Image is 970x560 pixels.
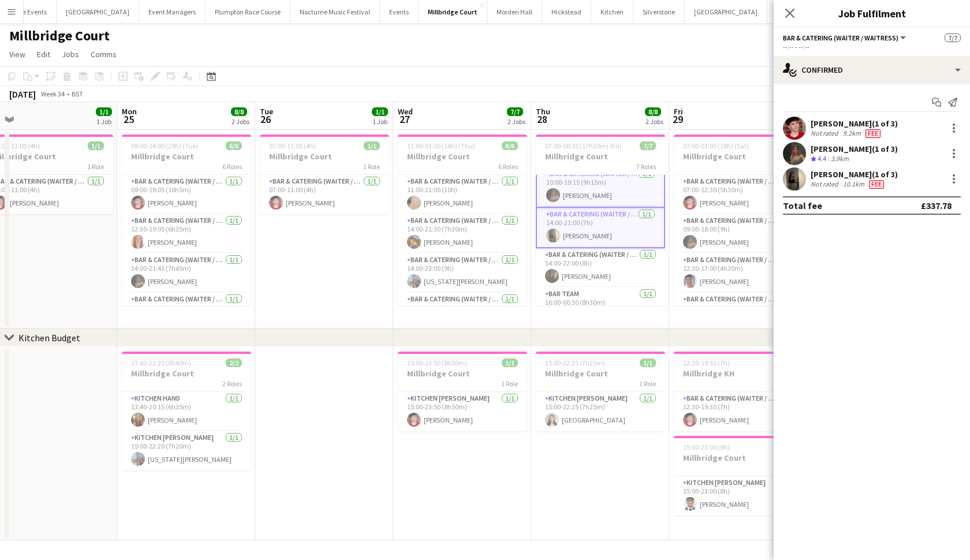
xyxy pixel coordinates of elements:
[38,89,67,98] span: Week 34
[407,359,467,367] span: 15:00-23:50 (8h50m)
[640,141,656,150] span: 7/7
[120,113,137,126] span: 25
[841,180,867,189] div: 10.1km
[62,49,79,59] span: Jobs
[122,151,251,162] h3: Millbridge Court
[398,106,413,117] span: Wed
[122,352,251,471] app-job-card: 13:40-22:20 (8h40m)2/2Millbridge Court2 RolesKitchen Hand1/113:40-20:15 (6h35m)[PERSON_NAME]Kitch...
[645,107,661,116] span: 8/8
[674,135,803,305] app-job-card: 07:00-01:00 (18h) (Sat)9/9Millbridge Court7 RolesBar & Catering (Waiter / waitress)1/107:00-12:30...
[372,117,387,126] div: 1 Job
[674,476,803,516] app-card-role: Kitchen [PERSON_NAME]1/115:00-23:00 (8h)[PERSON_NAME]
[501,379,518,388] span: 1 Role
[122,431,251,471] app-card-role: Kitchen [PERSON_NAME]1/115:00-22:20 (7h20m)[US_STATE][PERSON_NAME]
[122,293,251,332] app-card-role: Bar & Catering (Waiter / waitress)1/114:00-22:30 (8h30m)
[536,135,665,305] app-job-card: 07:00-00:30 (17h30m) (Fri)7/7Millbridge Court7 RolesBar & Catering (Waiter / waitress)1/107:00-19...
[222,162,242,171] span: 6 Roles
[131,359,191,367] span: 13:40-22:20 (8h40m)
[536,208,665,248] app-card-role: Bar & Catering (Waiter / waitress)1/114:00-21:00 (7h)[PERSON_NAME]
[72,89,83,98] div: BST
[508,117,525,126] div: 2 Jobs
[419,1,487,23] button: Millbridge Court
[290,1,380,23] button: Nocturne Music Festival
[818,154,826,163] span: 4.4
[18,332,80,344] div: Kitchen Budget
[122,135,251,305] app-job-card: 09:00-14:00 (29h) (Tue)6/6Millbridge Court6 RolesBar & Catering (Waiter / waitress)1/109:00-19:05...
[398,392,527,431] app-card-role: Kitchen [PERSON_NAME]1/115:00-23:50 (8h50m)[PERSON_NAME]
[57,47,84,62] a: Jobs
[226,141,242,150] span: 6/6
[380,1,419,23] button: Events
[640,359,656,367] span: 1/1
[398,175,527,214] app-card-role: Bar & Catering (Waiter / waitress)1/111:00-21:00 (10h)[PERSON_NAME]
[57,1,139,23] button: [GEOGRAPHIC_DATA]
[398,368,527,379] h3: Millbridge Court
[487,1,542,23] button: Morden Hall
[636,162,656,171] span: 7 Roles
[260,135,389,214] app-job-card: 07:00-11:00 (4h)1/1Millbridge Court1 RoleBar & Catering (Waiter / waitress)1/107:00-11:00 (4h)[PE...
[96,107,112,116] span: 1/1
[502,359,518,367] span: 1/1
[139,1,206,23] button: Event Managers
[398,293,527,332] app-card-role: Bar & Catering (Waiter / waitress)1/114:10-23:35 (9h25m)
[122,368,251,379] h3: Millbridge Court
[674,293,803,349] app-card-role: Bar & Catering (Waiter / waitress)2/213:00-22:00 (9h)
[269,141,316,150] span: 07:00-11:00 (4h)
[206,1,290,23] button: Plumpton Race Course
[811,180,841,189] div: Not rated
[674,175,803,214] app-card-role: Bar & Catering (Waiter / waitress)1/107:00-12:30 (5h30m)[PERSON_NAME]
[91,49,117,59] span: Comms
[674,151,803,162] h3: Millbridge Court
[865,129,881,138] span: Fee
[37,49,50,59] span: Edit
[783,33,898,42] span: Bar & Catering (Waiter / waitress)
[674,453,803,463] h3: Millbridge Court
[122,175,251,214] app-card-role: Bar & Catering (Waiter / waitress)1/109:00-19:05 (10h5m)[PERSON_NAME]
[674,352,803,431] app-job-card: 12:30-19:30 (7h)1/1Millbridge KH1 RoleBar & Catering (Waiter / waitress)1/112:30-19:30 (7h)[PERSO...
[32,47,55,62] a: Edit
[674,436,803,516] app-job-card: 15:00-23:00 (8h)1/1Millbridge Court1 RoleKitchen [PERSON_NAME]1/115:00-23:00 (8h)[PERSON_NAME]
[685,1,767,23] button: [GEOGRAPHIC_DATA]
[396,113,413,126] span: 27
[372,107,388,116] span: 1/1
[536,368,665,379] h3: Millbridge Court
[774,6,970,21] h3: Job Fulfilment
[258,113,273,126] span: 26
[398,214,527,253] app-card-role: Bar & Catering (Waiter / waitress)1/114:00-21:30 (7h30m)[PERSON_NAME]
[502,141,518,150] span: 6/6
[232,117,249,126] div: 2 Jobs
[646,117,663,126] div: 2 Jobs
[226,359,242,367] span: 2/2
[536,352,665,431] app-job-card: 15:00-22:25 (7h25m)1/1Millbridge Court1 RoleKitchen [PERSON_NAME]1/115:00-22:25 (7h25m)[GEOGRAPHI...
[783,33,908,42] button: Bar & Catering (Waiter / waitress)
[87,162,104,171] span: 1 Role
[222,379,242,388] span: 2 Roles
[811,169,898,180] div: [PERSON_NAME] (1 of 3)
[231,107,247,116] span: 8/8
[9,27,110,44] h1: Millbridge Court
[811,118,898,129] div: [PERSON_NAME] (1 of 3)
[774,56,970,84] div: Confirmed
[811,129,841,138] div: Not rated
[639,379,656,388] span: 1 Role
[783,200,822,211] div: Total fee
[683,141,749,150] span: 07:00-01:00 (18h) (Sat)
[122,214,251,253] app-card-role: Bar & Catering (Waiter / waitress)1/112:30-19:05 (6h35m)[PERSON_NAME]
[398,352,527,431] app-job-card: 15:00-23:50 (8h50m)1/1Millbridge Court1 RoleKitchen [PERSON_NAME]1/115:00-23:50 (8h50m)[PERSON_NAME]
[5,47,30,62] a: View
[398,151,527,162] h3: Millbridge Court
[122,392,251,431] app-card-role: Kitchen Hand1/113:40-20:15 (6h35m)[PERSON_NAME]
[841,129,863,138] div: 9.2km
[536,151,665,162] h3: Millbridge Court
[542,1,591,23] button: Hickstead
[260,151,389,162] h3: Millbridge Court
[398,135,527,305] app-job-card: 11:00-01:00 (14h) (Thu)6/6Millbridge Court6 RolesBar & Catering (Waiter / waitress)1/111:00-21:00...
[260,106,273,117] span: Tue
[536,288,665,327] app-card-role: Bar Team1/116:00-00:30 (8h30m)
[867,180,886,189] div: Crew has different fees then in role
